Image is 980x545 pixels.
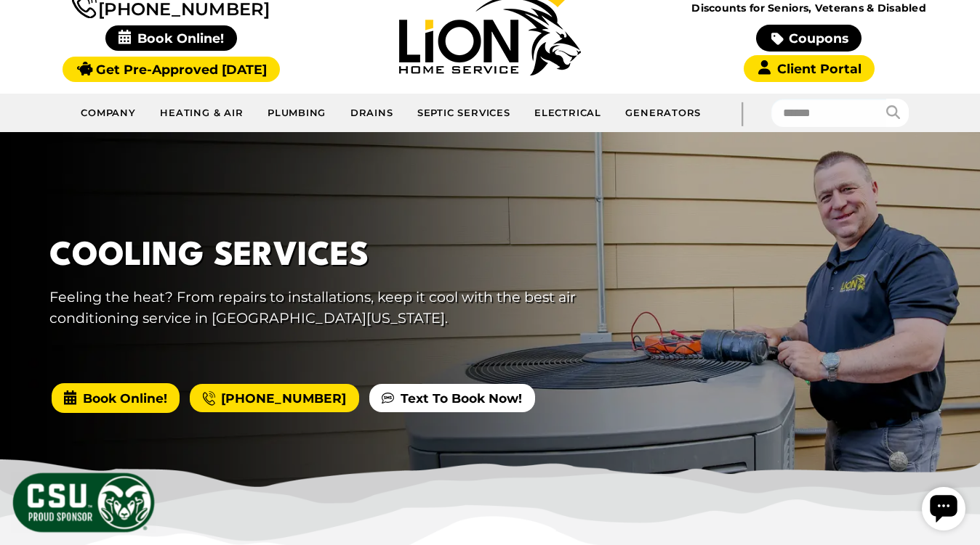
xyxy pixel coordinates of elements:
h1: Cooling Services [49,232,579,281]
a: Client Portal [744,55,875,82]
a: Septic Services [406,99,523,128]
a: Drains [338,99,405,128]
a: Generators [614,99,712,128]
div: | [713,94,771,132]
a: Heating & Air [148,99,256,128]
span: Book Online! [105,25,237,51]
a: Coupons [756,25,861,52]
a: Electrical [523,99,614,128]
a: Company [69,99,148,128]
span: Discounts for Seniors, Veterans & Disabled [653,3,965,13]
span: Book Online! [52,383,180,412]
div: Open chat widget [6,6,49,49]
a: [PHONE_NUMBER] [190,384,358,413]
a: Get Pre-Approved [DATE] [63,57,280,82]
img: CSU Sponsor Badge [11,471,156,534]
a: Plumbing [256,99,339,128]
p: Feeling the heat? From repairs to installations, keep it cool with the best air conditioning serv... [49,287,579,329]
a: Text To Book Now! [369,384,534,413]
